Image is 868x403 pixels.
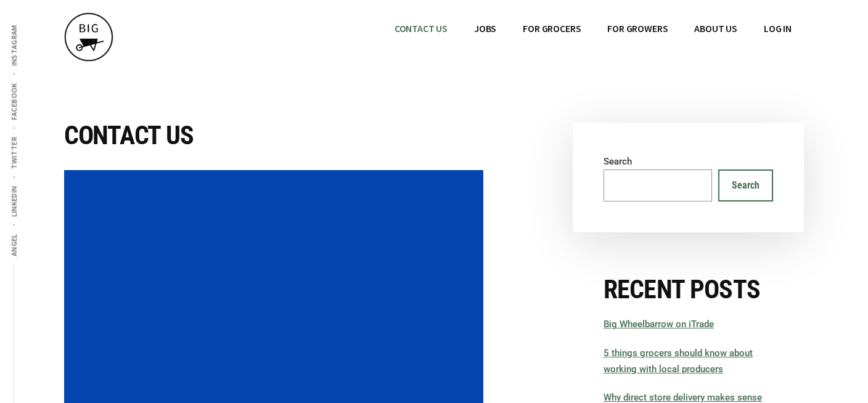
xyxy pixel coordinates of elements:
span: Facebook [9,83,18,120]
span: LinkedIn [9,185,18,217]
a: Facebook [7,75,20,128]
a: CONTACT US [382,12,460,44]
span: Instagram [9,25,18,66]
span: FOR GROWERS [607,22,668,35]
span: Log In [764,22,792,35]
h1: CONTACT US [64,123,483,149]
a: Twitter [7,129,20,177]
nav: Main [382,12,804,44]
img: BIG WHEELBARROW [64,12,113,62]
a: JOBS [462,12,509,44]
span: Twitter [9,137,18,169]
span: CONTACT US [395,22,448,35]
span: JOBS [474,22,496,35]
a: FOR GROCERS [510,12,593,44]
a: FOR GROWERS [595,12,680,44]
button: Search [718,169,773,201]
a: Angel [7,226,20,264]
span: Angel [9,234,18,256]
a: 5 things grocers should know about working with local producers [604,348,753,375]
a: Instagram [7,17,20,73]
a: Log In [751,12,804,44]
a: LinkedIn [7,178,20,224]
span: FOR GROCERS [523,22,581,35]
h2: Recent Posts [604,275,773,304]
a: Big Wheelbarrow on iTrade [604,319,714,330]
label: Search [604,156,632,167]
span: ABOUT US [694,22,737,35]
a: ABOUT US [682,12,750,44]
